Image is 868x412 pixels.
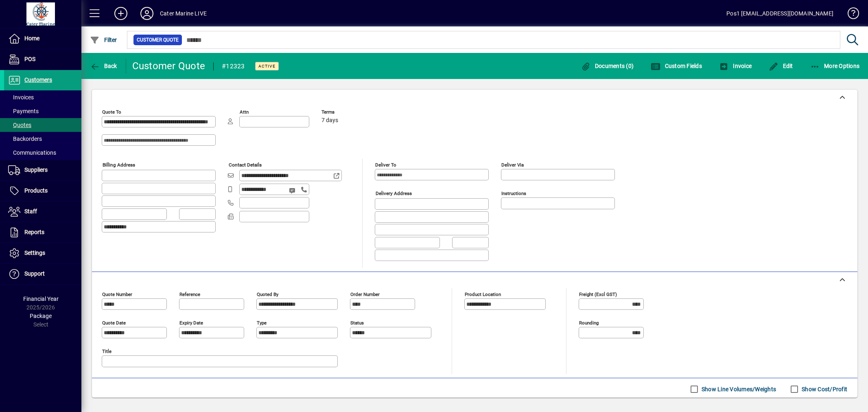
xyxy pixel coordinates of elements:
a: Settings [4,243,81,263]
span: Reports [24,229,44,235]
a: Quotes [4,118,81,132]
label: Show Cost/Profit [800,385,847,393]
button: Edit [767,59,795,73]
span: More Options [810,63,860,69]
div: Customer Quote [132,59,206,72]
mat-label: Type [257,320,267,325]
span: Customer Quote [137,36,179,44]
mat-label: Attn [240,109,249,115]
span: Back [90,63,117,69]
span: Documents (0) [581,63,634,69]
button: Custom Fields [649,59,704,73]
mat-label: Rounding [579,320,599,325]
a: Products [4,181,81,201]
a: Staff [4,202,81,222]
span: Invoices [8,94,34,101]
mat-label: Deliver via [501,162,524,168]
button: Invoice [717,59,754,73]
span: Terms [321,110,370,115]
button: Documents (0) [579,59,636,73]
span: Products [24,187,48,194]
span: Filter [90,37,117,43]
mat-label: Quote To [102,109,121,115]
button: Add [108,6,134,21]
mat-label: Title [102,348,112,354]
a: POS [4,49,81,70]
mat-label: Status [350,320,364,325]
span: Settings [24,250,45,256]
mat-label: Expiry date [179,320,203,325]
span: Home [24,35,39,42]
a: Suppliers [4,160,81,180]
button: Back [88,59,119,73]
span: POS [24,56,35,62]
label: Show Line Volumes/Weights [700,385,776,393]
app-page-header-button: Back [81,59,126,73]
mat-label: Quote number [102,291,132,297]
span: Custom Fields [651,63,702,69]
span: Invoice [719,63,752,69]
span: Communications [8,149,56,156]
mat-label: Order number [350,291,380,297]
span: Active [258,64,275,69]
span: Customers [24,77,52,83]
button: Send SMS [283,181,303,200]
span: Suppliers [24,167,48,173]
a: Payments [4,104,81,118]
a: Support [4,264,81,284]
span: Edit [769,63,793,69]
mat-label: Instructions [501,191,526,196]
span: Payments [8,108,39,114]
span: Backorders [8,136,42,142]
a: Reports [4,222,81,243]
mat-label: Reference [179,291,200,297]
mat-label: Freight (excl GST) [579,291,617,297]
span: Quotes [8,122,31,128]
mat-label: Deliver To [375,162,396,168]
button: Profile [134,6,160,21]
span: Support [24,270,45,277]
div: Cater Marine LIVE [160,7,207,20]
button: Filter [88,33,119,47]
div: #12323 [222,60,245,73]
button: More Options [808,59,862,73]
mat-label: Quoted by [257,291,278,297]
a: Knowledge Base [842,2,858,28]
mat-label: Product location [465,291,501,297]
div: Pos1 [EMAIL_ADDRESS][DOMAIN_NAME] [726,7,833,20]
a: Invoices [4,90,81,104]
span: Package [30,313,52,319]
a: Backorders [4,132,81,146]
span: 7 days [321,117,338,124]
mat-label: Quote date [102,320,126,325]
a: Home [4,28,81,49]
span: Staff [24,208,37,215]
a: Communications [4,146,81,160]
span: Financial Year [23,296,59,302]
